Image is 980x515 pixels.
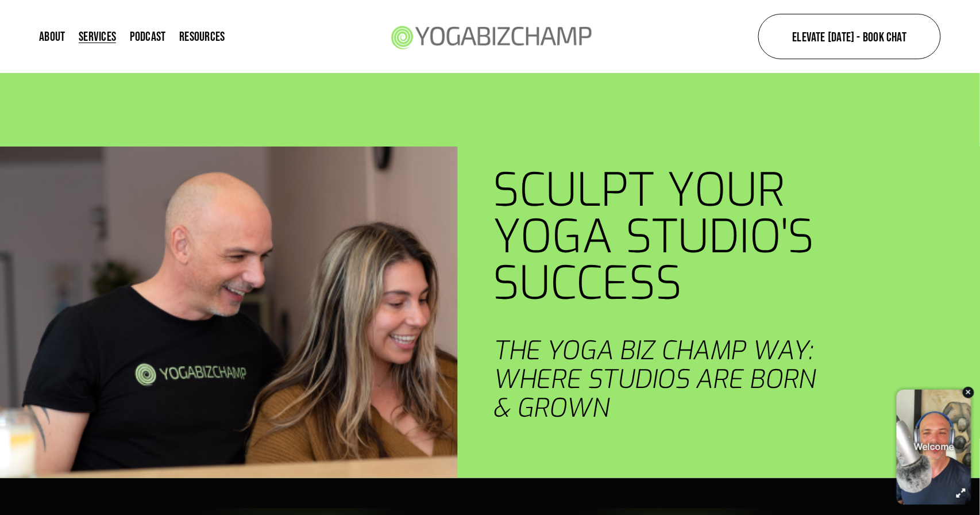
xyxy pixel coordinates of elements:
[79,29,116,44] a: Services
[39,29,65,44] a: About
[493,167,835,306] h1: Sculpt Your Yoga Studio's Success
[384,10,597,63] img: Yoga Biz Champ
[179,30,225,43] span: Resources
[758,14,940,60] a: Elevate [DATE] - Book Chat
[493,333,822,425] em: The Yoga Biz Champ way: Where Studios Are Born & Grown
[130,29,166,44] a: Podcast
[179,29,225,44] a: folder dropdown
[890,384,977,512] iframe: chipbot-button-iframe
